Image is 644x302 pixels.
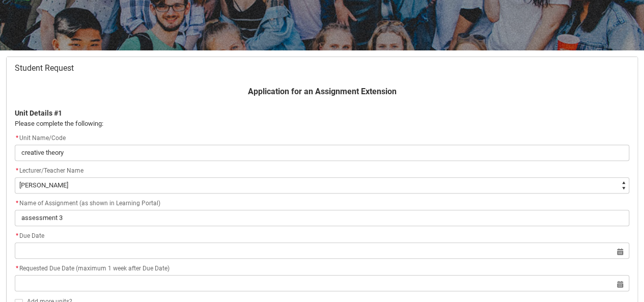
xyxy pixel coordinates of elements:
[15,200,160,207] span: Name of Assignment (as shown in Learning Portal)
[16,167,18,174] abbr: required
[15,119,629,129] p: Please complete the following:
[15,134,66,142] span: Unit Name/Code
[15,232,44,239] span: Due Date
[15,109,62,117] b: Unit Details #1
[16,200,18,207] abbr: required
[16,134,18,142] abbr: required
[15,265,170,272] span: Requested Due Date (maximum 1 week after Due Date)
[16,232,18,239] abbr: required
[19,167,83,174] span: Lecturer/Teacher Name
[16,265,18,272] abbr: required
[248,87,397,96] b: Application for an Assignment Extension
[15,63,74,73] span: Student Request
